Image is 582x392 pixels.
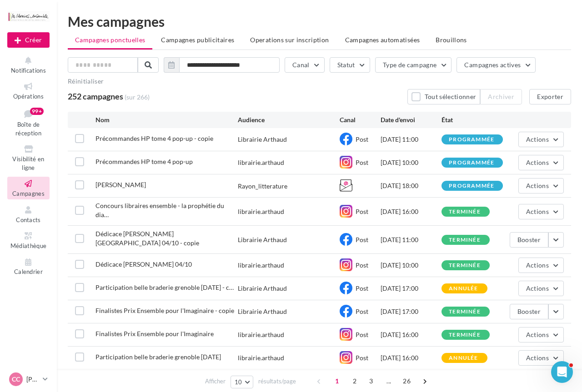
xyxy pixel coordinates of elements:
div: terminée [449,309,481,315]
span: Visibilité en ligne [12,155,44,171]
span: Concours libraires ensemble - la prophétie du diamant [95,202,224,218]
a: Boîte de réception99+ [7,106,50,139]
div: programmée [449,183,494,189]
span: Brouillons [436,36,467,44]
div: Nom [95,115,238,124]
button: Actions [518,204,564,219]
div: [DATE] 16:00 [381,207,442,216]
button: Campagnes actives [457,57,536,73]
div: librairie.arthaud [238,261,284,270]
div: [DATE] 11:00 [381,135,442,144]
button: Actions [518,178,564,194]
button: Booster [510,304,548,319]
span: Campagnes actives [464,61,521,69]
span: Notifications [11,67,46,74]
div: [DATE] 16:00 [381,330,442,339]
div: Rayon_litterature [238,182,287,191]
span: Opérations [13,93,44,100]
div: [DATE] 17:00 [381,284,442,293]
div: Librairie Arthaud [238,235,287,244]
span: Dédicace Olivier Dain-Belmont 04/10 [95,260,192,268]
div: [DATE] 17:00 [381,307,442,316]
span: Médiathèque [10,242,47,249]
div: [DATE] 10:00 [381,261,442,270]
span: 26 [399,374,414,388]
span: résultats/page [258,377,296,386]
div: [DATE] 11:00 [381,235,442,244]
button: Actions [518,350,564,366]
div: Date d'envoi [381,115,442,124]
div: librairie.arthaud [238,158,284,167]
span: Post [356,135,368,143]
span: Actions [526,284,549,292]
span: Précommandes HP tome 4 pop-up [95,158,193,165]
span: 10 [235,378,242,386]
button: Type de campagne [375,57,452,73]
span: Actions [526,208,549,215]
div: terminée [449,209,481,215]
button: Booster [510,232,548,248]
a: CC [PERSON_NAME] [7,371,50,388]
a: Contacts [7,203,50,225]
button: Tout sélectionner [407,89,480,104]
div: programmée [449,137,494,143]
span: Afficher [205,377,226,386]
button: Statut [330,57,370,73]
span: Post [356,208,368,215]
span: Post [356,331,368,338]
div: État [442,115,502,124]
button: Actions [518,327,564,342]
span: Operations sur inscription [250,36,329,44]
span: Post [356,284,368,292]
div: Nouvelle campagne [7,32,50,48]
div: Librairie Arthaud [238,135,287,144]
span: Finalistes Prix Ensemble pour l'Imaginaire [95,330,214,337]
a: Campagnes [7,177,50,199]
span: 252 campagnes [68,91,123,101]
span: Actions [526,331,549,338]
span: Pierre Péju [95,181,146,189]
span: 3 [364,374,378,388]
div: Librairie Arthaud [238,284,287,293]
span: Calendrier [14,268,43,276]
div: 99+ [30,108,44,115]
span: Post [356,354,368,362]
span: 2 [347,374,362,388]
span: Boîte de réception [15,121,41,137]
div: [DATE] 18:00 [381,181,442,190]
button: Actions [518,281,564,296]
div: [DATE] 16:00 [381,353,442,362]
iframe: Intercom live chat [551,361,573,383]
div: Mes campagnes [68,15,571,28]
button: Actions [518,258,564,273]
div: Audience [238,115,340,124]
span: Post [356,261,368,269]
div: librairie.arthaud [238,207,284,216]
div: annulée [449,286,478,292]
div: librairie.arthaud [238,330,284,339]
div: terminée [449,332,481,338]
button: Actions [518,132,564,147]
span: Actions [526,261,549,269]
span: Campagnes publicitaires [161,36,234,44]
span: Actions [526,354,549,362]
span: CC [12,375,20,384]
span: Actions [526,182,549,189]
span: Actions [526,135,549,143]
button: Archiver [480,89,522,104]
span: Actions [526,159,549,166]
button: Actions [518,155,564,170]
a: Opérations [7,79,50,102]
span: Participation belle braderie grenoble 21.09.25 [95,353,221,361]
a: Médiathèque [7,229,50,251]
span: Finalistes Prix Ensemble pour l'Imaginaire - copie [95,307,234,314]
button: Exporter [529,89,571,104]
span: Contacts [16,216,41,223]
button: Notifications [7,54,50,76]
span: Post [356,236,368,243]
span: ... [381,374,396,388]
div: librairie.arthaud [238,353,284,362]
span: 1 [330,374,344,388]
div: Canal [340,115,381,124]
span: Campagnes [12,190,45,197]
